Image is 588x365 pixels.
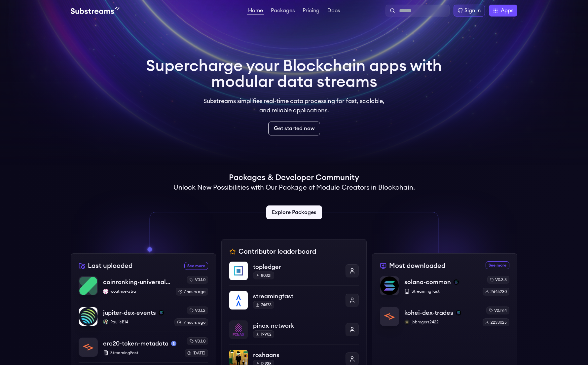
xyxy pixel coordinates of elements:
[483,288,509,296] div: 2645230
[184,262,208,270] a: See more recently uploaded packages
[171,341,176,346] img: mainnet
[71,7,120,15] img: Substream's logo
[464,7,481,15] div: Sign in
[404,319,410,325] img: jobrogers2422
[487,276,509,284] div: v0.3.3
[103,339,168,348] p: erc20-token-metadata
[501,7,513,15] span: Apps
[229,285,359,315] a: streamingfaststreamingfast74673
[253,292,340,301] p: streamingfast
[253,330,274,338] div: 19902
[79,276,97,295] img: coinranking-universal-dex
[270,8,296,15] a: Packages
[247,8,264,15] a: Home
[187,337,208,345] div: v0.1.0
[483,318,509,326] div: 2233025
[173,183,415,192] h2: Unlock New Possibilities with Our Package of Module Creators in Blockchain.
[268,122,320,135] a: Get started now
[187,307,208,314] div: v0.1.2
[146,58,442,90] h1: Supercharge your Blockchain apps with modular data streams
[185,349,208,357] div: [DATE]
[103,289,108,294] img: wouthoekstra
[404,277,451,287] p: solana-common
[174,318,208,326] div: 17 hours ago
[103,350,179,355] p: StreamingFast
[380,276,509,301] a: solana-commonsolana-commonsolanaStreamingFastv0.3.32645230
[404,289,477,294] p: StreamingFast
[79,338,97,356] img: erc20-token-metadata
[253,272,274,279] div: 80321
[253,262,340,272] p: topledger
[79,307,97,326] img: jupiter-dex-events
[229,262,359,285] a: topledgertopledger80321
[380,301,509,326] a: kohei-dex-tradeskohei-dex-tradessolanajobrogers2422jobrogers2422v2.19.42233025
[103,319,108,325] img: PaulieB14
[486,307,509,314] div: v2.19.4
[103,319,169,325] p: PaulieB14
[380,307,399,326] img: kohei-dex-trades
[187,276,208,284] div: v0.1.0
[199,96,389,115] p: Substreams simplifies real-time data processing for fast, scalable, and reliable applications.
[103,289,170,294] p: wouthoekstra
[404,308,453,317] p: kohei-dex-trades
[79,301,208,332] a: jupiter-dex-eventsjupiter-dex-eventssolanaPaulieB14PaulieB14v0.1.217 hours ago
[456,310,461,315] img: solana
[486,261,509,269] a: See more most downloaded packages
[253,321,340,330] p: pinax-network
[454,279,459,285] img: solana
[79,276,208,301] a: coinranking-universal-dexcoinranking-universal-dexwouthoekstrawouthoekstrav0.1.07 hours ago
[253,350,340,360] p: roshaans
[253,301,274,309] div: 74673
[301,8,321,15] a: Pricing
[454,5,485,17] a: Sign in
[326,8,341,15] a: Docs
[229,291,248,310] img: streamingfast
[176,288,208,296] div: 7 hours ago
[103,277,170,287] p: coinranking-universal-dex
[266,205,322,219] a: Explore Packages
[229,315,359,344] a: pinax-networkpinax-network19902
[229,320,248,339] img: pinax-network
[103,308,156,317] p: jupiter-dex-events
[229,172,359,183] h1: Packages & Developer Community
[404,319,477,325] p: jobrogers2422
[79,332,208,362] a: erc20-token-metadataerc20-token-metadatamainnetStreamingFastv0.1.0[DATE]
[380,276,399,295] img: solana-common
[229,262,248,280] img: topledger
[159,310,164,315] img: solana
